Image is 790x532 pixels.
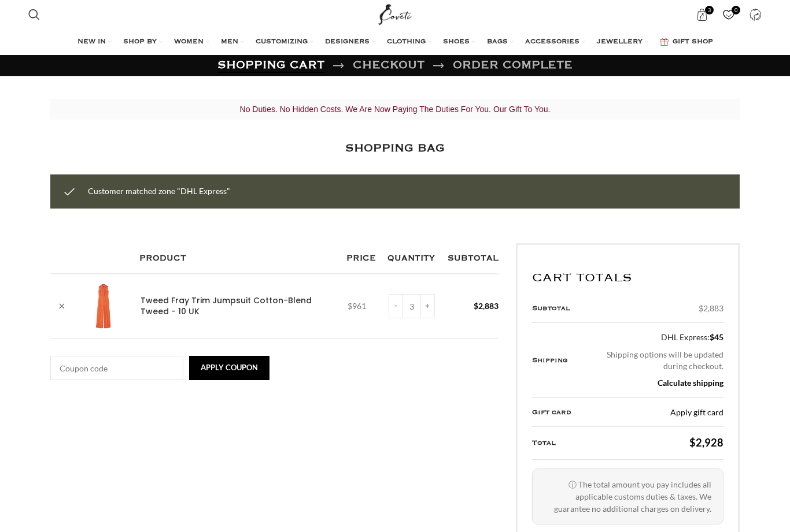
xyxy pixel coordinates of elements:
[699,303,723,313] bdi: 2,883
[376,9,415,18] a: Site logo
[699,303,703,313] span: $
[341,243,382,274] th: Price
[50,356,183,380] input: Coupon code
[23,3,46,26] a: Search
[80,283,127,329] img: Tweed Fray Trim Jumpsuit Cotton-Blend Tweed - 10 UK
[221,38,238,47] span: MEN
[217,61,324,69] span: Shopping cart
[732,6,740,14] span: 0
[532,397,588,427] th: Gift card
[705,6,714,14] span: 3
[595,332,723,343] label: DHL Express:
[474,301,499,311] bdi: 2,883
[420,294,435,318] input: +
[403,294,420,318] input: Product quantity
[597,31,648,54] a: JEWELLERY
[595,349,723,371] p: Shipping options will be updated during checkout.
[50,102,740,117] p: No Duties. No Hidden Costs. We Are Now Paying The Duties For You. Our Gift To You.
[710,332,714,342] span: $
[256,38,308,47] span: CUSTOMIZING
[345,140,445,158] h1: SHOPPING BAG
[597,38,643,47] span: JEWELLERY
[53,297,71,315] a: Remove Tweed Fray Trim Jumpsuit Cotton-Blend Tweed - 10 UK from cart
[221,31,244,54] a: MEN
[353,61,424,69] span: Checkout
[23,31,767,54] div: Main navigation
[217,55,324,76] a: Shopping cart
[77,38,106,47] span: NEW IN
[325,38,370,47] span: DESIGNERS
[525,31,585,54] a: ACCESSORIES
[256,31,313,54] a: CUSTOMIZING
[123,31,163,54] a: SHOP BY
[189,356,270,380] button: Apply coupon
[382,243,442,274] th: Quantity
[532,294,588,323] th: Subtotal
[174,38,204,47] span: WOMEN
[691,3,714,26] a: 3
[348,301,352,311] span: $
[487,31,514,54] a: BAGS
[673,38,713,47] span: GIFT SHOP
[689,436,723,449] bdi: 2,928
[532,468,723,524] p: ⓘ The total amount you pay includes all applicable customs duties & taxes. We guarantee no additi...
[453,55,573,76] span: Order complete
[325,31,375,54] a: DESIGNERS
[174,31,209,54] a: WOMEN
[525,38,579,47] span: ACCESSORIES
[77,31,112,54] a: NEW IN
[389,294,403,318] input: -
[443,31,475,54] a: SHOES
[660,38,669,46] img: GiftBag
[660,31,713,54] a: GIFT SHOP
[532,271,723,285] h2: Cart totals
[141,295,334,318] a: Tweed Fray Trim Jumpsuit Cotton-Blend Tweed - 10 UK
[123,38,157,47] span: SHOP BY
[50,174,740,208] div: Customer matched zone "DHL Express"
[710,332,723,342] bdi: 45
[353,55,424,76] a: Checkout
[442,243,499,274] th: Subtotal
[134,243,341,274] th: Product
[689,436,696,449] span: $
[670,407,723,418] a: Apply gift card
[348,301,366,311] bdi: 961
[532,323,588,397] th: Shipping
[717,3,741,26] a: 0
[443,38,470,47] span: SHOES
[387,38,426,47] span: CLOTHING
[658,378,723,388] a: Calculate shipping
[487,38,508,47] span: BAGS
[474,301,478,311] span: $
[387,31,431,54] a: CLOTHING
[717,3,741,26] div: My Wishlist
[532,427,588,459] th: Total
